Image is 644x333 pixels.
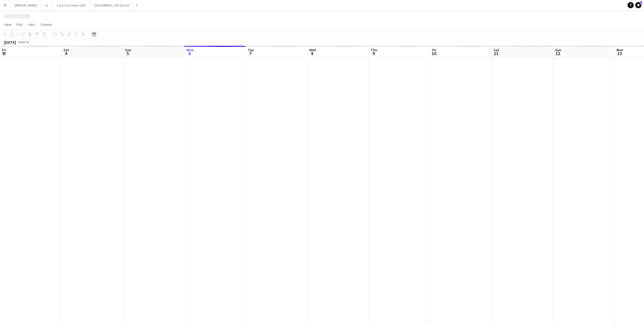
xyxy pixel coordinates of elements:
span: 7 [247,50,254,56]
span: Week 40 [17,40,30,44]
span: Wed [309,48,316,52]
a: Comms [38,21,54,28]
span: 11 [493,50,499,56]
span: Comms [40,22,52,27]
a: Jobs [25,21,37,28]
span: 6 [186,50,194,56]
span: 4 [63,50,69,56]
span: View [4,22,11,27]
span: 12 [554,50,561,56]
span: Sun [555,48,561,52]
span: Fri [432,48,436,52]
span: Jobs [28,22,35,27]
span: Edit [16,22,22,27]
span: Tue [248,48,254,52]
button: C3 [41,0,53,10]
span: 3 [1,50,6,56]
span: Mon [616,48,623,52]
button: [PERSON_NAME] [11,0,41,10]
a: View [2,21,13,28]
span: 10 [431,50,436,56]
span: Mon [186,48,194,52]
span: 8 [309,50,316,56]
span: 13 [616,50,623,56]
span: Sun [125,48,131,52]
button: [GEOGRAPHIC_DATA] 2025 [90,0,134,10]
span: Sat [494,48,499,52]
span: 9 [370,50,377,56]
span: Sat [64,48,69,52]
span: Fri [2,48,6,52]
button: Coca Coca Arena 2025 [53,0,90,10]
a: 1 [635,2,641,8]
a: Edit [14,21,24,28]
span: Thu [371,48,377,52]
span: 1 [640,1,642,5]
span: 5 [124,50,131,56]
div: [DATE] [4,40,16,45]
